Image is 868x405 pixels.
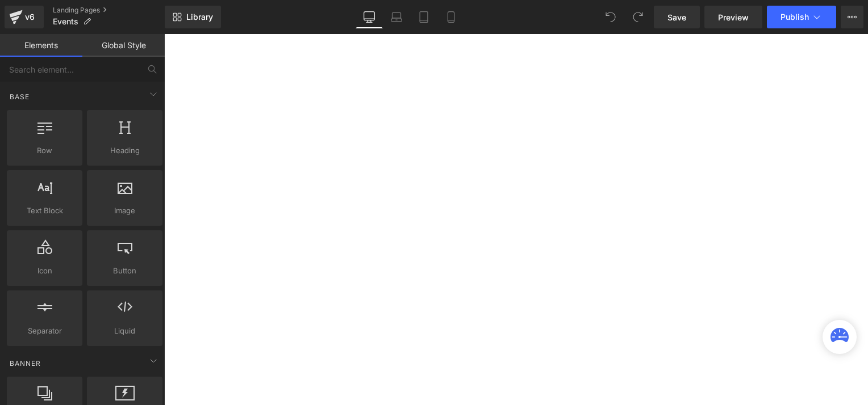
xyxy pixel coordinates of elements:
[10,265,79,277] span: Icon
[599,6,622,28] button: Undo
[186,12,213,22] span: Library
[10,205,79,217] span: Text Block
[781,12,809,22] span: Publish
[841,6,863,28] button: More
[23,10,37,24] div: v6
[767,6,836,28] button: Publish
[667,11,686,23] span: Save
[165,6,221,28] a: New Library
[53,17,78,26] span: Events
[90,265,159,277] span: Button
[9,358,42,369] span: Banner
[82,34,165,57] a: Global Style
[90,145,159,157] span: Heading
[627,6,649,28] button: Redo
[718,11,749,23] span: Preview
[53,6,165,15] a: Landing Pages
[10,145,79,157] span: Row
[10,325,79,337] span: Separator
[383,6,410,28] a: Laptop
[410,6,437,28] a: Tablet
[704,6,762,28] a: Preview
[90,325,159,337] span: Liquid
[437,6,465,28] a: Mobile
[5,6,44,28] a: v6
[9,91,31,102] span: Base
[356,6,383,28] a: Desktop
[90,205,159,217] span: Image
